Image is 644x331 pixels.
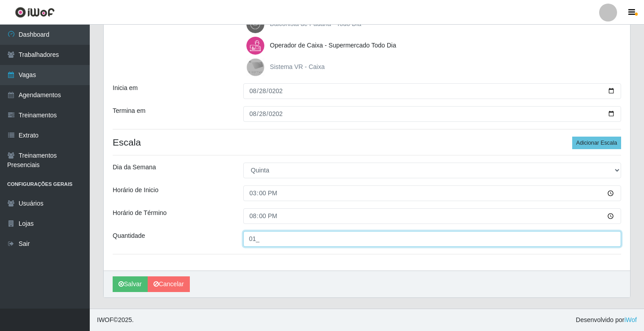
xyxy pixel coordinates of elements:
[243,106,621,122] input: 00/00/0000
[243,231,621,247] input: Informe a quantidade...
[113,106,145,116] label: Termina em
[243,208,621,224] input: 00:00
[148,276,190,292] a: Cancelar
[15,7,55,18] img: CoreUI Logo
[246,37,268,55] img: Operador de Caixa - Supermercado Todo Dia
[576,315,637,325] span: Desenvolvido por
[270,20,361,27] span: Balconista de Padaria - Todo Dia
[113,137,621,148] h4: Escala
[113,163,156,172] label: Dia da Semana
[624,316,637,323] a: iWof
[243,83,621,99] input: 00/00/0000
[113,83,138,93] label: Inicia em
[243,185,621,201] input: 00:00
[97,315,134,325] span: © 2025 .
[270,63,324,70] span: Sistema VR - Caixa
[113,276,148,292] button: Salvar
[270,42,396,49] span: Operador de Caixa - Supermercado Todo Dia
[113,208,166,218] label: Horário de Término
[97,316,114,323] span: IWOF
[572,137,621,149] button: Adicionar Escala
[113,185,158,195] label: Horário de Inicio
[113,231,145,241] label: Quantidade
[246,58,268,76] img: Sistema VR - Caixa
